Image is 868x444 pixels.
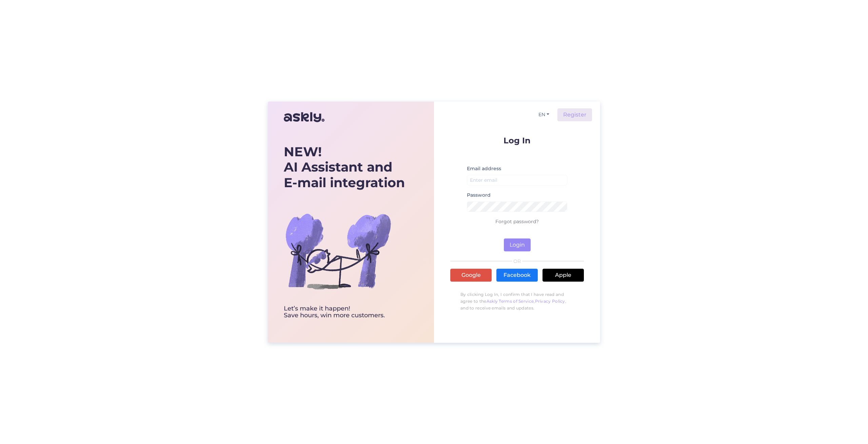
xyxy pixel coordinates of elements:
label: Password [467,192,491,199]
img: Askly [284,109,324,125]
p: By clicking Log In, I confirm that I have read and agree to the , , and to receive emails and upd... [450,288,584,315]
a: Facebook [496,269,538,282]
a: Apple [542,269,584,282]
input: Enter email [467,175,567,185]
a: Askly Terms of Service [487,299,534,304]
a: Forgot password? [495,218,539,225]
a: Privacy Policy [535,299,565,304]
a: Register [557,108,592,121]
span: OR [512,259,522,264]
div: AI Assistant and E-mail integration [284,144,405,191]
img: bg-askly [284,197,392,305]
div: Let’s make it happen! Save hours, win more customers. [284,305,405,319]
b: NEW! [284,144,322,160]
a: Google [450,269,492,282]
button: Login [504,238,531,251]
button: EN [536,110,552,120]
p: Log In [450,136,584,145]
label: Email address [467,165,501,172]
